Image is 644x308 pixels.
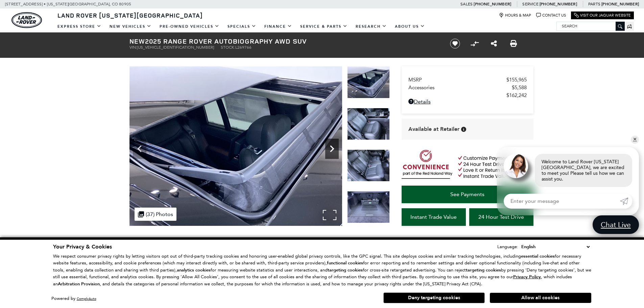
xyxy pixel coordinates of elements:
[129,66,342,226] img: New 2025 Belgravia Green Land Rover Autobiography image 27
[53,21,105,32] a: EXPRESS STORE
[129,45,137,50] span: VIN:
[135,208,176,221] div: (37) Photos
[513,274,541,280] u: Privacy Policy
[512,85,527,91] span: $5,588
[221,45,235,50] span: Stock:
[58,281,100,287] strong: Arbitration Provision
[408,92,527,98] a: $162,242
[408,77,527,83] a: MSRP $155,965
[402,208,466,226] a: Instant Trade Value
[466,267,501,273] strong: targeting cookies
[133,139,146,159] div: Previous
[521,253,555,259] strong: essential cookies
[506,77,527,83] span: $155,965
[536,13,566,18] a: Contact Us
[5,2,131,6] a: [STREET_ADDRESS] • [US_STATE][GEOGRAPHIC_DATA], CO 80905
[51,297,96,301] div: Powered by
[408,77,506,83] span: MSRP
[11,12,42,28] img: Land Rover
[347,191,390,223] img: New 2025 Belgravia Green Land Rover Autobiography image 30
[504,194,620,209] input: Enter your message
[470,39,480,49] button: Compare Vehicle
[540,1,577,7] a: [PHONE_NUMBER]
[325,139,339,159] div: Next
[327,260,363,266] strong: functional cookies
[296,21,352,32] a: Service & Parts
[77,297,96,301] a: ComplyAuto
[235,45,252,50] span: L269766
[408,85,527,91] a: Accessories $5,588
[535,154,632,187] div: Welcome to Land Rover [US_STATE][GEOGRAPHIC_DATA], we are excited to meet you! Please tell us how...
[53,253,591,288] p: We respect consumer privacy rights by letting visitors opt out of third-party tracking cookies an...
[177,267,211,273] strong: analytics cookies
[497,244,518,249] div: Language:
[347,149,390,182] img: New 2025 Belgravia Green Land Rover Autobiography image 29
[352,21,391,32] a: Research
[347,66,390,98] img: New 2025 Belgravia Green Land Rover Autobiography image 27
[460,2,473,6] span: Sales
[402,186,533,203] a: See Payments
[57,11,203,19] span: Land Rover [US_STATE][GEOGRAPHIC_DATA]
[260,21,296,32] a: Finance
[53,11,207,19] a: Land Rover [US_STATE][GEOGRAPHIC_DATA]
[11,12,42,28] a: land-rover
[391,21,429,32] a: About Us
[450,191,484,197] span: See Payments
[408,125,459,133] span: Available at Retailer
[499,13,531,18] a: Hours & Map
[408,85,512,91] span: Accessories
[620,194,632,209] a: Submit
[461,127,466,132] div: Vehicle is in stock and ready for immediate delivery. Due to demand, availability is subject to c...
[522,2,538,6] span: Service
[588,2,600,6] span: Parts
[491,40,497,48] a: Share this New 2025 Range Rover Autobiography AWD SUV
[513,274,541,279] a: Privacy Policy
[469,208,533,226] a: 24 Hour Test Drive
[490,293,591,303] button: Allow all cookies
[557,22,624,30] input: Search
[574,13,631,18] a: Visit Our Jaguar Website
[223,21,260,32] a: Specials
[506,92,527,98] span: $162,242
[383,292,485,303] button: Deny targeting cookies
[601,1,639,7] a: [PHONE_NUMBER]
[520,243,591,251] select: Language Select
[474,1,511,7] a: [PHONE_NUMBER]
[137,45,214,50] span: [US_VEHICLE_IDENTIFICATION_NUMBER]
[504,154,528,178] img: Agent profile photo
[129,37,145,46] strong: New
[593,215,639,234] a: Chat Live
[53,21,429,32] nav: Main Navigation
[328,267,363,273] strong: targeting cookies
[129,38,439,45] h1: 2025 Range Rover Autobiography AWD SUV
[408,98,527,105] a: Details
[53,243,112,251] span: Your Privacy & Cookies
[448,38,462,49] button: Save vehicle
[478,214,524,220] span: 24 Hour Test Drive
[510,40,517,48] a: Print this New 2025 Range Rover Autobiography AWD SUV
[597,220,634,229] span: Chat Live
[105,21,156,32] a: New Vehicles
[347,108,390,140] img: New 2025 Belgravia Green Land Rover Autobiography image 28
[156,21,223,32] a: Pre-Owned Vehicles
[410,214,457,220] span: Instant Trade Value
